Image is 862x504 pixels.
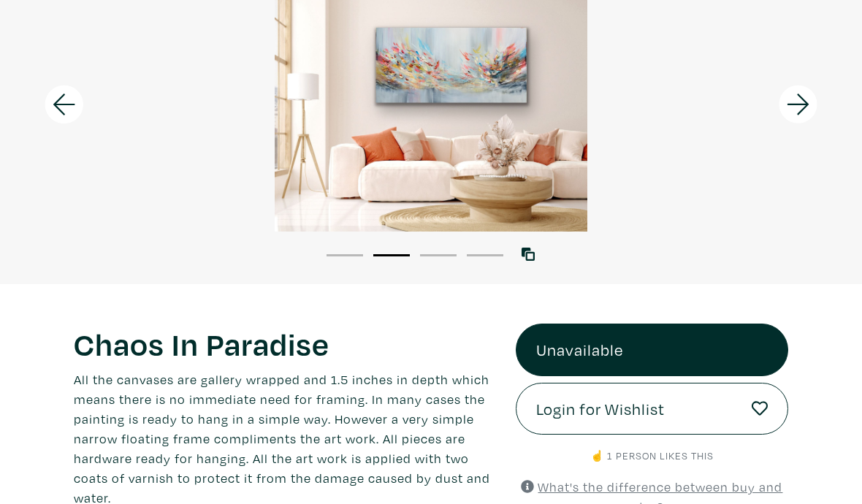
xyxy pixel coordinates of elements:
button: 3 of 4 [420,254,457,256]
h1: Chaos In Paradise [74,324,494,363]
p: ☝️ 1 person likes this [516,448,788,464]
a: Login for Wishlist [516,383,788,435]
a: Unavailable [516,324,788,376]
button: 1 of 4 [327,254,363,256]
span: Login for Wishlist [536,397,665,421]
button: 2 of 4 [373,254,410,256]
button: 4 of 4 [467,254,503,256]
